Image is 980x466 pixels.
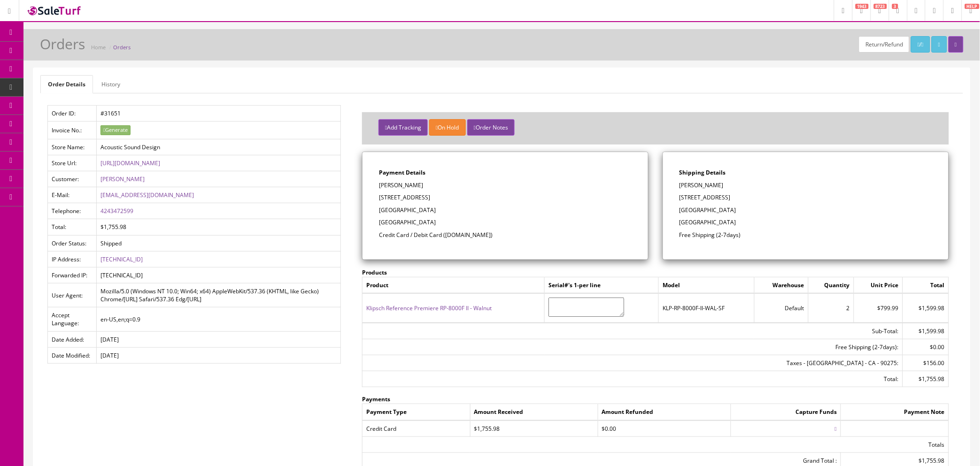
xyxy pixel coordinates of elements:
[48,139,97,155] td: Store Name:
[26,4,83,17] img: SaleTurf
[97,283,341,307] td: Mozilla/5.0 (Windows NT 10.0; Win64; x64) AppleWebKit/537.36 (KHTML, like Gecko) Chrome/[URL] Saf...
[48,267,97,283] td: Forwarded IP:
[659,277,755,294] td: Model
[97,307,341,331] td: en-US,en;q=0.9
[856,4,869,9] span: 1943
[874,4,887,9] span: 8723
[679,231,932,239] p: Free Shipping (2-7days)
[48,122,97,139] td: Invoice No.:
[97,139,341,155] td: Acoustic Sound Design
[903,323,949,339] td: $1,599.98
[808,293,854,322] td: 2
[113,44,131,51] a: Orders
[48,235,97,251] td: Order Status:
[598,404,731,420] td: Amount Refunded
[679,206,932,214] p: [GEOGRAPHIC_DATA]
[679,181,932,190] p: [PERSON_NAME]
[731,404,841,420] td: Capture Funds
[362,323,903,339] td: Sub-Total:
[40,36,85,52] h1: Orders
[100,207,133,215] a: 4243472599
[362,268,387,276] strong: Products
[362,339,903,355] td: Free Shipping (2-7days):
[48,347,97,363] td: Date Modified:
[859,36,910,53] a: Return/Refund
[841,404,949,420] td: Payment Note
[679,193,932,202] p: [STREET_ADDRESS]
[903,339,949,355] td: $0.00
[659,293,755,322] td: KLP-RP-8000F-II-WAL-SF
[754,293,808,322] td: Default
[48,283,97,307] td: User Agent:
[97,267,341,283] td: [TECHNICAL_ID]
[362,371,903,387] td: Total:
[854,277,903,294] td: Unit Price
[378,119,428,136] button: Add Tracking
[362,404,470,420] td: Payment Type
[429,119,465,136] button: On Hold
[48,187,97,203] td: E-Mail:
[470,404,598,420] td: Amount Received
[100,159,160,167] a: [URL][DOMAIN_NAME]
[97,219,341,235] td: $1,755.98
[48,307,97,331] td: Accept Language:
[965,4,980,9] span: HELP
[903,371,949,387] td: $1,755.98
[854,293,903,322] td: $799.99
[808,277,854,294] td: Quantity
[48,155,97,171] td: Store Url:
[40,75,93,93] a: Order Details
[100,255,143,263] a: [TECHNICAL_ID]
[903,293,949,322] td: $1,599.98
[362,436,949,452] td: Totals
[903,355,949,371] td: $156.00
[679,168,726,176] strong: Shipping Details
[903,277,949,294] td: Total
[379,218,632,227] p: [GEOGRAPHIC_DATA]
[366,304,492,312] a: Klipsch Reference Premiere RP-8000F II - Walnut
[97,235,341,251] td: Shipped
[48,219,97,235] td: Total:
[48,106,97,122] td: Order ID:
[467,119,515,136] button: Order Notes
[362,420,470,437] td: Credit Card
[100,125,131,135] button: Generate
[97,106,341,122] td: #31651
[362,355,903,371] td: Taxes - [GEOGRAPHIC_DATA] - CA - 90275:
[91,44,106,51] a: Home
[892,4,898,9] span: 3
[754,277,808,294] td: Warehouse
[100,191,194,199] a: [EMAIL_ADDRESS][DOMAIN_NAME]
[100,175,145,183] a: [PERSON_NAME]
[94,75,128,93] a: History
[379,181,632,190] p: [PERSON_NAME]
[48,171,97,187] td: Customer:
[379,231,632,239] p: Credit Card / Debit Card ([DOMAIN_NAME])
[379,206,632,214] p: [GEOGRAPHIC_DATA]
[598,420,731,437] td: $0.00
[470,420,598,437] td: $1,755.98
[545,277,659,294] td: Serial#'s 1-per line
[679,218,932,227] p: [GEOGRAPHIC_DATA]
[362,277,544,294] td: Product
[97,347,341,363] td: [DATE]
[362,395,390,403] strong: Payments
[48,251,97,267] td: IP Address:
[48,203,97,219] td: Telephone:
[48,331,97,347] td: Date Added:
[97,331,341,347] td: [DATE]
[379,168,425,176] strong: Payment Details
[379,193,632,202] p: [STREET_ADDRESS]
[911,36,930,53] a: /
